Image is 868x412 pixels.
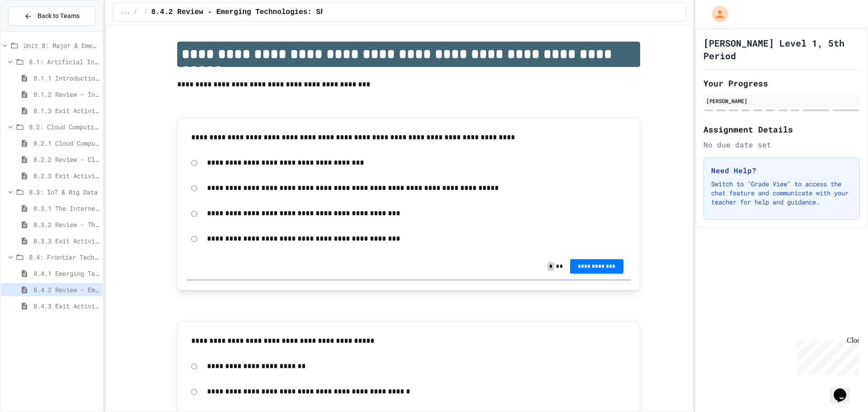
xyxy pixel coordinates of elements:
[8,6,95,26] button: Back to Teams
[29,252,99,262] span: 8.4: Frontier Tech Spotlight
[33,269,99,278] span: 8.4.1 Emerging Technologies: Shaping Our Digital Future
[4,4,62,57] div: Chat with us now!Close
[134,9,137,16] span: /
[703,37,860,62] h1: [PERSON_NAME] Level 1, 5th Period
[38,11,80,21] span: Back to Teams
[33,90,99,99] span: 8.1.2 Review - Introduction to Artificial Intelligence
[711,165,852,176] h3: Need Help?
[120,9,130,16] span: ...
[29,122,99,132] span: 8.2: Cloud Computing
[29,187,99,197] span: 8.3: IoT & Big Data
[33,236,99,246] span: 8.3.3 Exit Activity - IoT Data Detective Challenge
[33,171,99,180] span: 8.2.3 Exit Activity - Cloud Service Detective
[706,97,857,105] div: [PERSON_NAME]
[830,376,859,403] iframe: chat widget
[703,77,860,90] h2: Your Progress
[33,204,99,213] span: 8.3.1 The Internet of Things and Big Data: Our Connected Digital World
[711,180,852,207] p: Switch to "Grade View" to access the chat feature and communicate with your teacher for help and ...
[33,220,99,229] span: 8.3.2 Review - The Internet of Things and Big Data
[33,301,99,311] span: 8.4.3 Exit Activity - Future Tech Challenge
[24,41,99,50] span: Unit 8: Major & Emerging Technologies
[33,73,99,83] span: 8.1.1 Introduction to Artificial Intelligence
[33,155,99,164] span: 8.2.2 Review - Cloud Computing
[29,57,99,66] span: 8.1: Artificial Intelligence Basics
[33,285,99,294] span: 8.4.2 Review - Emerging Technologies: Shaping Our Digital Future
[151,7,429,18] span: 8.4.2 Review - Emerging Technologies: Shaping Our Digital Future
[793,336,859,375] iframe: chat widget
[33,138,99,148] span: 8.2.1 Cloud Computing: Transforming the Digital World
[33,106,99,115] span: 8.1.3 Exit Activity - AI Detective
[703,4,731,24] div: My Account
[144,9,147,16] span: /
[703,123,860,136] h2: Assignment Details
[703,139,860,150] div: No due date set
